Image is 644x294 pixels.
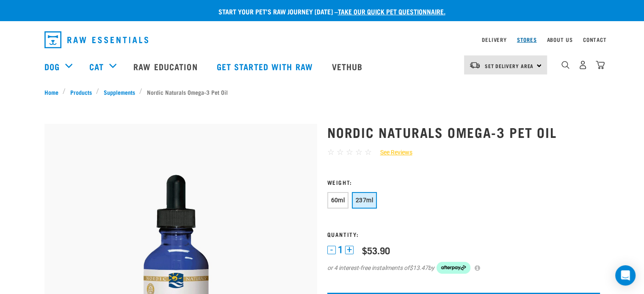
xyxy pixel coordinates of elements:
nav: dropdown navigation [38,28,607,52]
span: 1 [338,245,343,254]
a: Products [66,88,96,96]
a: Get started with Raw [208,49,323,83]
img: van-moving.png [469,61,481,69]
div: $53.90 [362,245,390,256]
a: Cat [89,60,104,73]
a: Dog [44,60,60,73]
button: + [345,246,354,254]
a: See Reviews [372,148,412,157]
span: ☆ [355,147,362,157]
a: About Us [547,38,572,41]
a: Stores [517,38,537,41]
img: home-icon-1@2x.png [561,61,569,69]
img: Afterpay [437,262,470,274]
span: $13.47 [409,264,428,272]
img: user.png [578,60,587,69]
a: take our quick pet questionnaire. [338,9,445,13]
span: ☆ [327,147,334,157]
h3: Weight: [327,179,600,185]
span: ☆ [365,147,372,157]
a: Delivery [482,38,506,41]
span: 60ml [331,197,345,203]
button: 60ml [327,192,349,209]
span: 237ml [356,197,373,203]
a: Raw Education [125,49,208,83]
nav: breadcrumbs [44,88,600,96]
img: home-icon@2x.png [596,60,605,69]
span: ☆ [337,147,344,157]
a: Supplements [99,88,139,96]
h1: Nordic Naturals Omega-3 Pet Oil [327,124,600,140]
h3: Quantity: [327,231,600,237]
span: ☆ [346,147,353,157]
button: - [327,246,336,254]
img: Raw Essentials Logo [44,31,148,48]
button: 237ml [352,192,377,209]
span: Set Delivery Area [485,64,534,67]
a: Contact [583,38,607,41]
div: or 4 interest-free instalments of by [327,262,600,274]
div: Open Intercom Messenger [615,265,636,286]
a: Vethub [323,49,373,83]
a: Home [44,88,63,96]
